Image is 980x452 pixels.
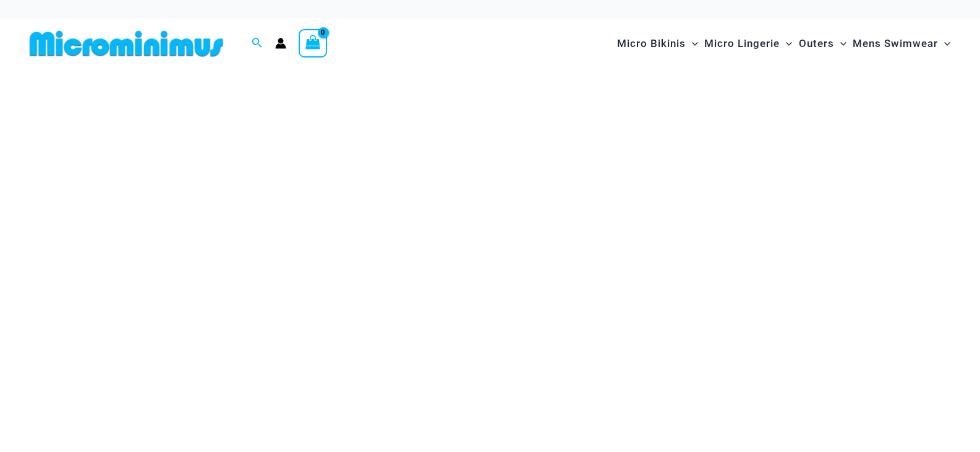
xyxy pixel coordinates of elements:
[25,30,228,58] img: MM SHOP LOGO FLAT
[701,25,795,62] a: Micro LingerieMenu ToggleMenu Toggle
[853,28,938,59] span: Mens Swimwear
[617,28,686,59] span: Micro Bikinis
[796,25,850,62] a: OutersMenu ToggleMenu Toggle
[850,25,953,62] a: Mens SwimwearMenu ToggleMenu Toggle
[612,23,955,64] nav: Site Navigation
[938,28,950,59] span: Menu Toggle
[614,25,701,62] a: Micro BikinisMenu ToggleMenu Toggle
[704,28,780,59] span: Micro Lingerie
[780,28,792,59] span: Menu Toggle
[686,28,698,59] span: Menu Toggle
[799,28,834,59] span: Outers
[299,29,327,58] a: View Shopping Cart, empty
[252,36,263,51] a: Search icon link
[275,38,286,49] a: Account icon link
[834,28,846,59] span: Menu Toggle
